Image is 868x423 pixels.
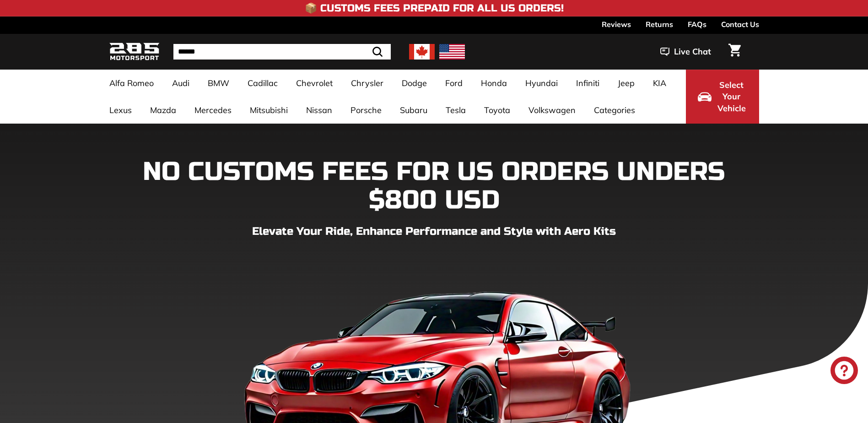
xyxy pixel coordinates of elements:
a: Jeep [609,70,644,97]
a: Audi [163,70,199,97]
a: Honda [472,70,516,97]
button: Select Your Vehicle [686,70,759,124]
a: Mazda [141,97,185,124]
a: Subaru [391,97,437,124]
a: Cadillac [238,70,287,97]
a: BMW [199,70,238,97]
img: Logo_285_Motorsport_areodynamics_components [109,41,160,63]
inbox-online-store-chat: Shopify online store chat [828,357,861,386]
a: Infiniti [567,70,609,97]
span: Select Your Vehicle [716,79,747,114]
a: Tesla [437,97,475,124]
a: Ford [436,70,472,97]
p: Elevate Your Ride, Enhance Performance and Style with Aero Kits [109,223,759,240]
a: Reviews [602,16,631,32]
a: Volkswagen [519,97,585,124]
a: Alfa Romeo [100,70,163,97]
a: Cart [723,36,746,67]
input: Search [173,44,391,60]
a: Returns [646,16,673,32]
a: Lexus [100,97,141,124]
h4: 📦 Customs Fees Prepaid for All US Orders! [305,3,564,14]
span: Live Chat [674,46,711,58]
a: Mercedes [185,97,241,124]
a: Toyota [475,97,519,124]
a: Chevrolet [287,70,342,97]
a: Dodge [393,70,436,97]
a: Mitsubishi [241,97,297,124]
button: Live Chat [648,40,723,63]
a: FAQs [688,16,706,32]
a: Nissan [297,97,341,124]
a: Chrysler [342,70,393,97]
a: KIA [644,70,675,97]
a: Hyundai [516,70,567,97]
a: Contact Us [721,16,759,32]
a: Porsche [341,97,391,124]
h1: NO CUSTOMS FEES FOR US ORDERS UNDERS $800 USD [109,158,759,214]
a: Categories [585,97,644,124]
